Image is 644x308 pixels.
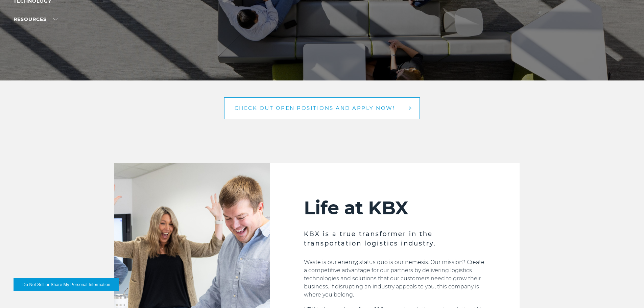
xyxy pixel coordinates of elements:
[14,16,57,22] a: RESOURCES
[14,278,119,291] button: Do Not Sell or Share My Personal Information
[304,229,486,248] h3: KBX is a true transformer in the transportation logistics industry.
[610,276,644,308] iframe: Chat Widget
[304,197,486,219] h2: Life at KBX
[224,97,420,119] a: Check out open positions and apply now! arrow arrow
[409,106,412,110] img: arrow
[235,105,395,111] span: Check out open positions and apply now!
[304,258,486,299] p: Waste is our enemy; status quo is our nemesis. Our mission? Create a competitive advantage for ou...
